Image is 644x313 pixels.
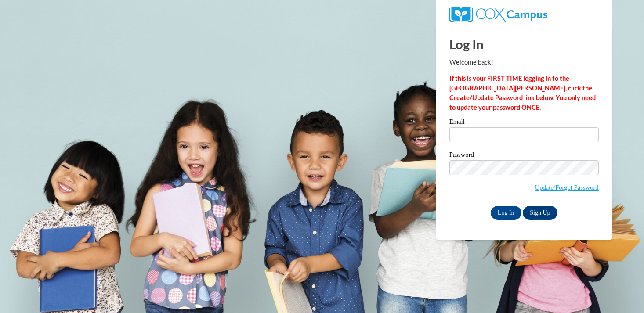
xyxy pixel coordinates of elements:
[449,10,547,18] a: COX Campus
[449,151,599,160] label: Password
[449,75,596,111] strong: If this is your FIRST TIME logging in to the [GEOGRAPHIC_DATA][PERSON_NAME], click the Create/Upd...
[449,119,599,127] label: Email
[535,184,599,191] a: Update/Forgot Password
[449,35,599,53] h1: Log In
[523,206,557,220] a: Sign Up
[491,206,521,220] input: Log In
[449,7,547,22] img: COX Campus
[449,58,599,67] p: Welcome back!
